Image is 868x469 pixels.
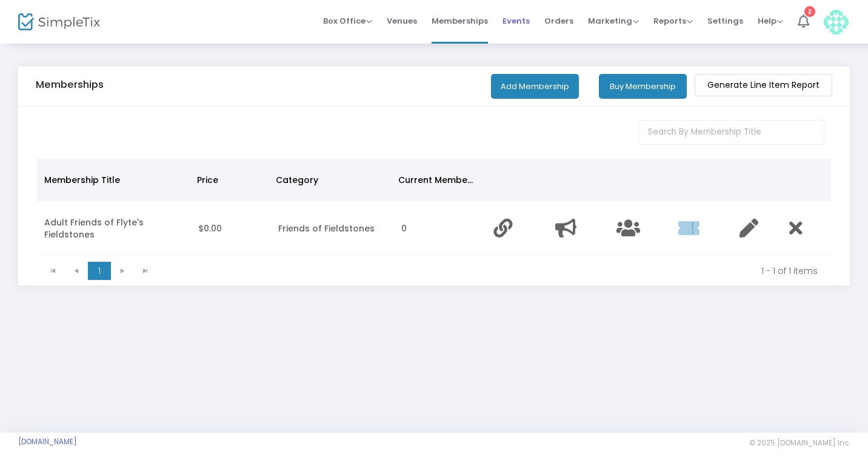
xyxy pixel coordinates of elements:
[88,262,111,280] span: Page 1
[387,5,417,36] span: Venues
[165,265,818,277] kendo-pager-info: 1 - 1 of 1 items
[190,159,269,201] th: Price
[502,5,530,36] span: Events
[432,5,488,36] span: Memberships
[37,201,191,256] td: Adult Friends of Flyte's Fieldstones
[491,74,579,99] button: Add Membership
[18,437,77,447] a: [DOMAIN_NAME]
[588,15,639,27] span: Marketing
[707,5,743,36] span: Settings
[394,201,486,256] td: 0
[695,74,832,96] m-button: Generate Line Item Report
[638,120,825,145] input: Search By Membership Title
[191,201,271,256] td: $0.00
[271,201,394,256] td: Friends of Fieldstones
[544,5,573,36] span: Orders
[749,438,850,448] span: © 2025 [DOMAIN_NAME] Inc.
[391,159,482,201] th: Current Members
[599,74,687,99] button: Buy Membership
[269,159,390,201] th: Category
[758,15,783,27] span: Help
[804,6,815,17] div: 2
[653,15,693,27] span: Reports
[36,79,104,91] h5: Memberships
[37,159,190,201] th: Membership Title
[323,15,372,27] span: Box Office
[37,159,831,256] div: Data table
